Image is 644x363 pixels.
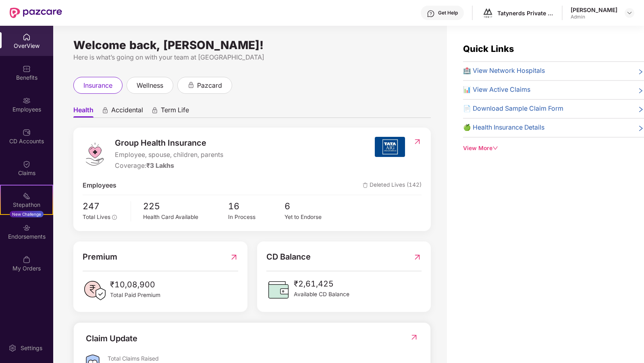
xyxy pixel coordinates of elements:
[23,33,31,41] img: svg+xml;base64,PHN2ZyBpZD0iSG9tZSIgeG1sbnM9Imh0dHA6Ly93d3cudzMub3JnLzIwMDAvc3ZnIiB3aWR0aD0iMjAiIG...
[230,251,238,263] img: RedirectIcon
[492,145,498,151] span: down
[146,162,174,169] span: ₹3 Lakhs
[638,105,644,114] span: right
[143,213,228,222] div: Health Card Available
[137,80,163,91] span: wellness
[410,333,418,341] img: RedirectIcon
[10,211,44,217] div: New Challenge
[463,66,545,76] span: 🏥 View Network Hospitals
[228,199,285,213] span: 16
[102,107,109,114] div: animation
[266,278,291,302] img: CDBalanceIcon
[115,137,223,149] span: Group Health Insurance
[23,224,31,232] img: svg+xml;base64,PHN2ZyBpZD0iRW5kb3JzZW1lbnRzIiB4bWxucz0iaHR0cDovL3d3dy53My5vcmcvMjAwMC9zdmciIHdpZH...
[83,199,125,213] span: 247
[228,213,285,222] div: In Process
[111,106,143,118] span: Accidental
[23,256,31,264] img: svg+xml;base64,PHN2ZyBpZD0iTXlfT3JkZXJzIiBkYXRhLW5hbWU9Ik15IE9yZGVycyIgeG1sbnM9Imh0dHA6Ly93d3cudz...
[83,181,116,191] span: Employees
[110,291,160,300] span: Total Paid Premium
[638,68,644,76] span: right
[285,213,341,222] div: Yet to Endorse
[115,161,223,171] div: Coverage:
[285,199,341,213] span: 6
[626,10,633,16] img: svg+xml;base64,PHN2ZyBpZD0iRHJvcGRvd24tMzJ4MzIiIHhtbG5zPSJodHRwOi8vd3d3LnczLm9yZy8yMDAwL3N2ZyIgd2...
[83,278,107,303] img: PaidPremiumIcon
[463,43,514,54] span: Quick Links
[8,344,17,352] img: svg+xml;base64,PHN2ZyBpZD0iU2V0dGluZy0yMHgyMCIgeG1sbnM9Imh0dHA6Ly93d3cudzMub3JnLzIwMDAvc3ZnIiB3aW...
[413,251,422,263] img: RedirectIcon
[375,137,405,157] img: insurerIcon
[187,81,195,89] div: animation
[83,214,110,220] span: Total Lives
[463,123,544,133] span: 🍏 Health Insurance Details
[23,97,31,105] img: svg+xml;base64,PHN2ZyBpZD0iRW1wbG95ZWVzIiB4bWxucz0iaHR0cDovL3d3dy53My5vcmcvMjAwMC9zdmciIHdpZHRoPS...
[363,181,422,191] span: Deleted Lives (142)
[463,85,530,95] span: 📊 View Active Claims
[23,192,31,200] img: svg+xml;base64,PHN2ZyB4bWxucz0iaHR0cDovL3d3dy53My5vcmcvMjAwMC9zdmciIHdpZHRoPSIyMSIgaGVpZ2h0PSIyMC...
[73,42,431,48] div: Welcome back, [PERSON_NAME]!
[110,278,160,291] span: ₹10,08,900
[112,215,117,220] span: info-circle
[638,87,644,95] span: right
[482,7,494,19] img: logo%20-%20black%20(1).png
[266,251,311,263] span: CD Balance
[23,65,31,73] img: svg+xml;base64,PHN2ZyBpZD0iQmVuZWZpdHMiIHhtbG5zPSJodHRwOi8vd3d3LnczLm9yZy8yMDAwL3N2ZyIgd2lkdGg9Ij...
[83,142,107,166] img: logo
[197,80,222,91] span: pazcard
[294,278,349,290] span: ₹2,61,425
[363,183,368,188] img: deleteIcon
[463,104,563,114] span: 📄 Download Sample Claim Form
[413,138,422,146] img: RedirectIcon
[10,8,62,18] img: New Pazcare Logo
[571,14,617,20] div: Admin
[115,150,223,160] span: Employee, spouse, children, parents
[571,6,617,14] div: [PERSON_NAME]
[18,344,45,352] div: Settings
[294,290,349,299] span: Available CD Balance
[638,124,644,133] span: right
[83,251,117,263] span: Premium
[1,201,52,209] div: Stepathon
[23,128,31,136] img: svg+xml;base64,PHN2ZyBpZD0iQ0RfQWNjb3VudHMiIGRhdGEtbmFtZT0iQ0QgQWNjb3VudHMiIHhtbG5zPSJodHRwOi8vd3...
[161,106,189,118] span: Term Life
[73,52,431,62] div: Here is what’s going on with your team at [GEOGRAPHIC_DATA]
[143,199,228,213] span: 225
[427,10,435,18] img: svg+xml;base64,PHN2ZyBpZD0iSGVscC0zMngzMiIgeG1sbnM9Imh0dHA6Ly93d3cudzMub3JnLzIwMDAvc3ZnIiB3aWR0aD...
[151,107,158,114] div: animation
[83,80,112,91] span: insurance
[463,144,644,153] div: View More
[497,9,554,17] div: Tatynerds Private Limited
[23,160,31,168] img: svg+xml;base64,PHN2ZyBpZD0iQ2xhaW0iIHhtbG5zPSJodHRwOi8vd3d3LnczLm9yZy8yMDAwL3N2ZyIgd2lkdGg9IjIwIi...
[73,106,93,118] span: Health
[108,355,418,362] div: Total Claims Raised
[86,332,137,345] div: Claim Update
[438,10,458,16] div: Get Help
